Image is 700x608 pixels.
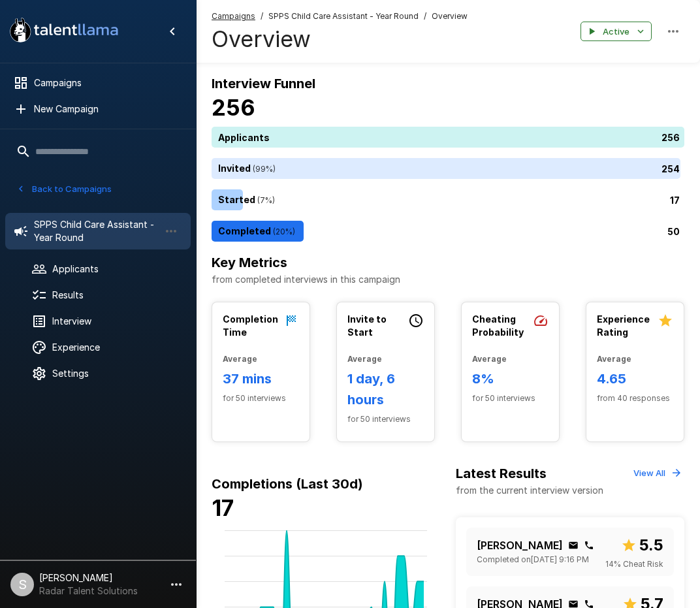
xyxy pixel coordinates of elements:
[223,313,278,338] b: Completion Time
[212,76,315,91] b: Interview Funnel
[212,494,234,521] b: 17
[472,392,549,405] span: for 50 interviews
[456,484,603,497] p: from the current interview version
[212,25,468,53] h4: Overview
[472,313,524,338] b: Cheating Probability
[261,10,263,23] span: /
[621,533,663,558] span: Overall score out of 10
[212,476,363,492] b: Completions (Last 30d)
[212,255,287,270] b: Key Metrics
[347,413,424,426] span: for 50 interviews
[605,558,663,571] span: 14 % Cheat Risk
[424,10,426,23] span: /
[568,540,579,551] div: Click to copy
[432,10,468,23] span: Overview
[223,392,299,405] span: for 50 interviews
[630,463,684,483] button: View All
[584,540,594,551] div: Click to copy
[347,354,382,364] b: Average
[581,22,652,42] button: Active
[597,354,631,364] b: Average
[477,537,563,553] p: [PERSON_NAME]
[212,273,684,286] p: from completed interviews in this campaign
[223,354,257,364] b: Average
[639,536,663,554] b: 5.5
[597,392,673,405] span: from 40 responses
[661,131,680,144] p: 256
[472,354,507,364] b: Average
[223,368,299,389] h6: 37 mins
[477,553,589,566] span: Completed on [DATE] 9:16 PM
[597,313,650,338] b: Experience Rating
[347,313,387,338] b: Invite to Start
[212,11,255,21] u: Campaigns
[670,193,680,207] p: 17
[268,10,419,23] span: SPPS Child Care Assistant - Year Round
[456,466,547,481] b: Latest Results
[667,225,680,238] p: 50
[597,368,673,389] h6: 4.65
[212,94,255,121] b: 256
[472,368,549,389] h6: 8%
[347,368,424,410] h6: 1 day, 6 hours
[661,162,680,176] p: 254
